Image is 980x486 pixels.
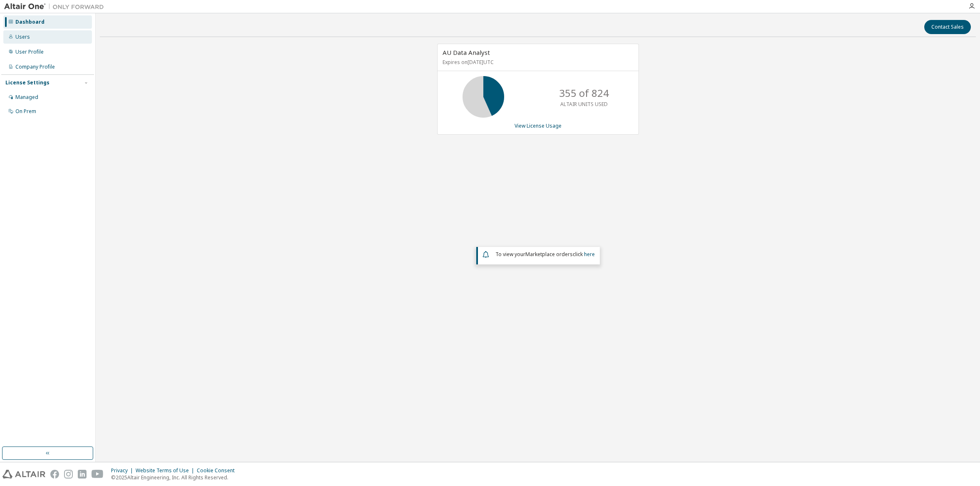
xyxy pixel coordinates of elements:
[136,467,197,474] div: Website Terms of Use
[495,251,595,258] span: To view your click
[197,467,240,474] div: Cookie Consent
[4,2,108,11] img: Altair One
[443,59,631,66] p: Expires on [DATE] UTC
[64,470,73,479] img: instagram.svg
[924,20,971,34] button: Contact Sales
[559,86,609,100] p: 355 of 824
[5,79,49,86] div: License Settings
[111,474,240,481] p: © 2025 Altair Engineering, Inc. All Rights Reserved.
[15,34,30,40] div: Users
[525,251,573,258] em: Marketplace orders
[15,19,45,25] div: Dashboard
[443,48,490,57] span: AU Data Analyst
[15,49,44,55] div: User Profile
[2,470,45,479] img: altair_logo.svg
[92,470,104,479] img: youtube.svg
[584,251,595,258] a: here
[15,94,38,101] div: Managed
[78,470,87,479] img: linkedin.svg
[50,470,59,479] img: facebook.svg
[15,64,55,70] div: Company Profile
[560,101,608,108] p: ALTAIR UNITS USED
[15,108,36,115] div: On Prem
[515,122,562,129] a: View License Usage
[111,467,136,474] div: Privacy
